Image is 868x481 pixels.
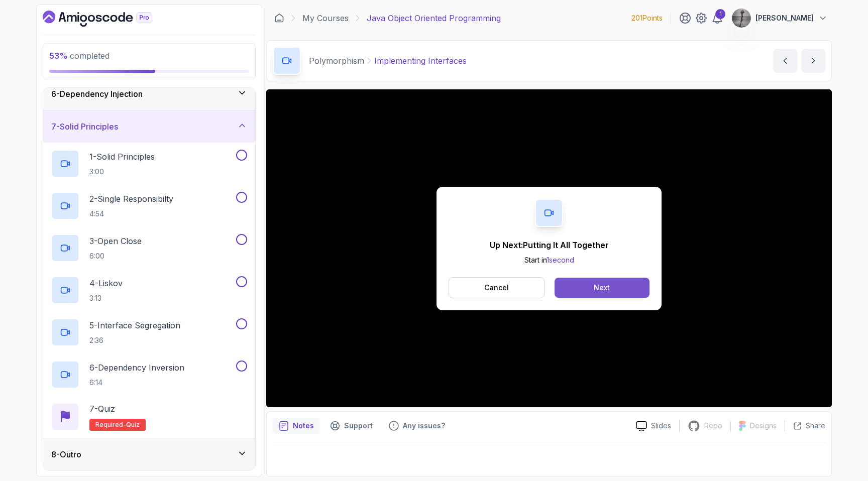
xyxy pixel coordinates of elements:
[755,13,814,23] p: [PERSON_NAME]
[806,421,825,431] p: Share
[89,293,123,303] p: 3:13
[274,13,284,23] a: Dashboard
[89,193,173,205] p: 2 - Single Responsibilty
[51,234,247,262] button: 3-Open Close6:00
[484,283,509,293] p: Cancel
[490,255,609,265] p: Start in
[628,421,679,431] a: Slides
[51,88,143,100] h3: 6 - Dependency Injection
[89,167,155,177] p: 3:00
[324,418,379,434] button: Support button
[732,9,751,28] img: user profile image
[302,12,349,24] a: My Courses
[89,378,184,388] p: 6:14
[374,55,467,67] p: Implementing Interfaces
[555,278,649,298] button: Next
[51,360,247,389] button: 6-Dependency Inversion6:14
[89,319,180,331] p: 5 - Interface Segregation
[403,421,445,431] p: Any issues?
[51,192,247,220] button: 2-Single Responsibilty4:54
[490,239,609,251] p: Up Next: Putting It All Together
[449,277,545,298] button: Cancel
[731,8,828,28] button: user profile image[PERSON_NAME]
[344,421,373,431] p: Support
[594,283,610,293] div: Next
[750,421,777,431] p: Designs
[266,89,832,407] iframe: 4 - Implementing Interfaces
[51,121,118,133] h3: 7 - Solid Principles
[51,276,247,304] button: 4-Liskov3:13
[89,251,142,261] p: 6:00
[547,256,574,264] span: 1 second
[89,362,184,374] p: 6 - Dependency Inversion
[715,9,725,19] div: 1
[631,13,663,23] p: 201 Points
[51,403,247,431] button: 7-QuizRequired-quiz
[785,421,825,431] button: Share
[89,335,180,345] p: 2:36
[293,421,314,431] p: Notes
[95,421,126,429] span: Required-
[773,49,797,73] button: previous content
[51,448,81,460] h3: 8 - Outro
[367,12,501,24] p: Java Object Oriented Programming
[383,418,451,434] button: Feedback button
[43,78,255,110] button: 6-Dependency Injection
[89,235,142,247] p: 3 - Open Close
[309,55,364,67] p: Polymorphism
[89,151,155,163] p: 1 - Solid Principles
[711,12,723,24] a: 1
[43,11,175,27] a: Dashboard
[51,150,247,178] button: 1-Solid Principles3:00
[49,51,110,61] span: completed
[126,421,140,429] span: quiz
[43,110,255,143] button: 7-Solid Principles
[43,438,255,470] button: 8-Outro
[651,421,671,431] p: Slides
[89,403,115,415] p: 7 - Quiz
[89,209,173,219] p: 4:54
[273,418,320,434] button: notes button
[49,51,68,61] span: 53 %
[704,421,722,431] p: Repo
[801,49,825,73] button: next content
[89,277,123,289] p: 4 - Liskov
[51,318,247,346] button: 5-Interface Segregation2:36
